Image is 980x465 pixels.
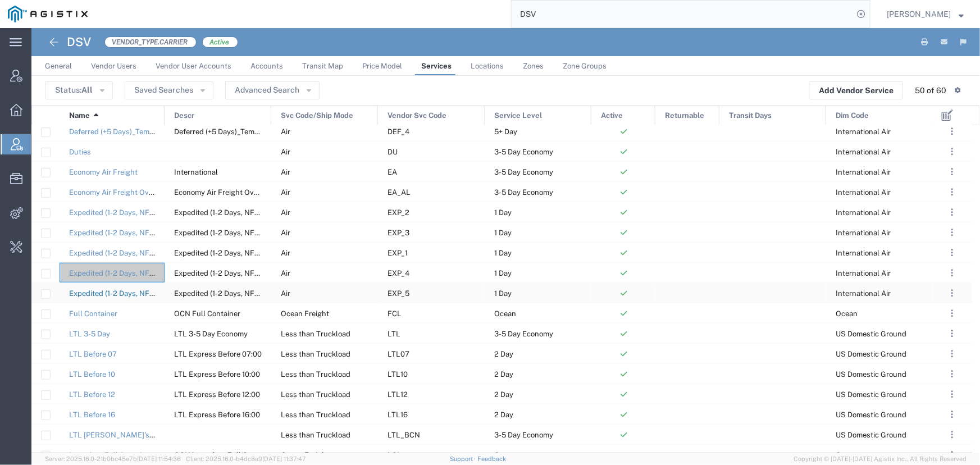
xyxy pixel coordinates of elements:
span: International Air [836,249,891,257]
span: International Air [836,188,891,197]
span: Dim Code [836,106,869,126]
span: EXP_1 [388,249,408,257]
span: EA_AL [388,188,411,197]
button: ... [945,306,960,321]
span: All [81,85,93,94]
span: Ocean [494,309,516,318]
span: . . . [951,206,954,219]
span: . . . [951,185,954,199]
span: OCN Full Container [174,309,240,318]
a: LTL Before 07 [69,350,117,358]
span: Client: 2025.16.0-b4dc8a9 [186,455,306,462]
span: Deferred (+5 Days)_Temperature Controlled 2-8C with DGR [174,127,373,136]
span: Less than Truckload [281,411,350,419]
span: Ocean [836,451,858,459]
a: Expedited (1-2 Days, NFO)_Dry Ice Cargo [69,229,207,237]
button: ... [945,326,960,341]
span: . . . [951,428,954,441]
span: EXP_4 [388,269,409,277]
span: [DATE] 11:37:47 [262,455,306,462]
a: LTL Before 12 [69,390,115,399]
a: Expedited (1-2 Days, NFO)_General Cargo [69,249,210,257]
button: Saved Searches [125,81,213,99]
span: . . . [951,286,954,300]
button: Status:All [45,81,113,99]
span: EA [388,168,397,176]
a: Economy Air Freight [69,168,138,176]
span: LCL [388,451,402,459]
a: Full Container [69,309,117,318]
span: LTL07 [388,350,409,358]
img: logo [8,6,88,22]
span: Active [601,106,623,126]
span: Price Model [362,62,402,70]
a: LTL Before 16 [69,411,115,419]
a: Expedited (1-2 Days, NFO)_Temperature Controlled 2-8C with DGR [69,289,294,298]
a: Duties [69,148,91,156]
span: LTL10 [388,370,408,379]
span: Zone Groups [563,62,607,70]
span: Air [281,249,290,257]
span: 1 Day [494,269,512,277]
span: Air [281,148,290,156]
button: ... [945,225,960,240]
span: International [174,168,218,176]
span: LTL Express Before 12:00 [174,390,260,399]
span: LTL12 [388,390,408,399]
span: Service Level [494,106,542,126]
span: 1 Day [494,249,512,257]
span: . . . [951,448,954,462]
span: Vendor User Accounts [156,62,231,70]
button: ... [945,164,960,180]
span: Active [202,37,238,48]
span: Server: 2025.16.0-21b0bc45e7b [45,455,181,462]
span: General [45,62,72,70]
span: . . . [951,327,954,340]
span: . . . [951,307,954,320]
span: 2 Day [494,350,513,358]
span: Less than Truckload [281,370,350,379]
button: ... [945,346,960,362]
span: . . . [951,367,954,381]
span: Air [281,188,290,197]
span: OCN Less than Full Container [174,451,276,459]
span: . . . [951,246,954,259]
span: Descr [174,106,194,126]
button: Advanced Search [225,81,320,99]
span: International Air [836,148,891,156]
a: LTL 3-5 Day [69,330,110,338]
span: International Air [836,229,891,237]
span: EXP_3 [388,229,409,237]
span: 1 Day [494,208,512,217]
span: Vendor Users [91,62,136,70]
span: Expedited (1-2 Days, NFO)_General Cargo [174,249,315,257]
span: Less than Truckload [281,390,350,399]
span: Expedited (1-2 Days, NFO)_Dry Ice Cargo [174,229,312,237]
span: Less than Truckload [281,350,350,358]
span: Less than Truckload [281,330,350,338]
span: Ocean [836,309,858,318]
span: EXP_5 [388,289,409,298]
button: ... [945,245,960,261]
span: 5+ Day [494,127,517,136]
button: ... [945,144,960,159]
span: Transit Map [302,62,343,70]
span: 3-5 Day Economy [494,330,553,338]
button: ... [945,447,960,463]
a: Economy Air Freight Over Allotment [69,188,191,197]
span: Air [281,127,290,136]
span: DU [388,148,398,156]
span: US Domestic Ground [836,330,906,338]
span: Copyright © [DATE]-[DATE] Agistix Inc., All Rights Reserved [794,454,967,464]
button: ... [945,124,960,139]
span: Name [69,106,90,126]
button: ... [945,285,960,301]
button: ... [945,427,960,443]
span: Ocean Freight [281,309,329,318]
span: International Air [836,289,891,298]
span: . . . [951,165,954,179]
span: DEF_4 [388,127,409,136]
span: FCL [388,309,402,318]
span: LTL Express Before 07:00 [174,350,262,358]
span: Ocean [494,451,516,459]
